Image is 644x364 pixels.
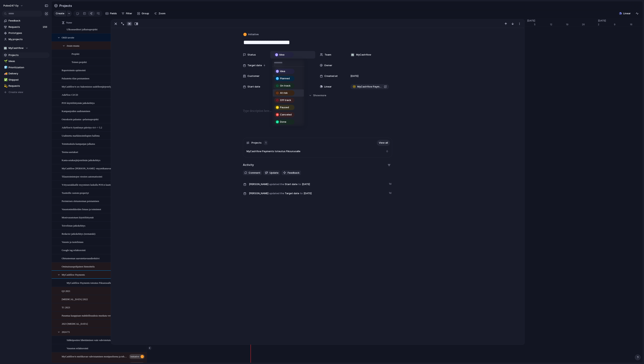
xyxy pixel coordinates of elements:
span: Planned [280,77,290,80]
span: Done [280,120,286,124]
span: Paused [280,106,289,109]
span: On track [280,84,290,88]
span: Canceled [280,113,292,117]
span: At risk [280,91,288,95]
span: Idea [280,69,285,73]
span: Off track [280,98,291,102]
